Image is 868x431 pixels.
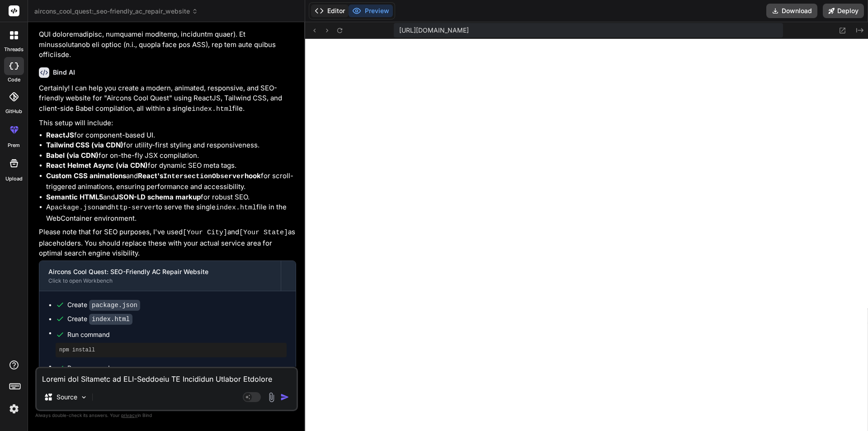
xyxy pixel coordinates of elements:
[46,171,126,180] strong: Custom CSS animations
[46,140,296,151] li: for utility-first styling and responsiveness.
[8,142,20,149] label: prem
[138,171,261,180] strong: React's hook
[311,5,349,17] button: Editor
[183,229,227,237] code: [Your City]
[39,83,296,115] p: Certainly! I can help you create a modern, animated, responsive, and SEO-friendly website for "Ai...
[35,411,298,420] p: Always double-check its answers. Your in Bind
[57,393,77,402] p: Source
[59,346,283,354] pre: npm install
[48,277,272,284] div: Click to open Workbench
[305,39,868,431] iframe: Preview
[46,192,296,203] li: and for robust SEO.
[192,105,232,113] code: index.html
[46,161,148,170] strong: React Helmet Async (via CDN)
[67,314,132,324] div: Create
[239,229,288,237] code: [Your State]
[216,204,256,212] code: index.html
[163,173,245,180] code: IntersectionObserver
[46,161,296,171] li: for dynamic SEO meta tags.
[48,267,272,276] div: Aircons Cool Quest: SEO-Friendly AC Repair Website
[67,300,140,310] div: Create
[46,141,123,149] strong: Tailwind CSS (via CDN)
[823,4,864,18] button: Deploy
[349,5,393,17] button: Preview
[67,330,287,339] span: Run command
[46,151,99,160] strong: Babel (via CDN)
[80,393,88,401] img: Pick Models
[89,300,140,311] code: package.json
[53,68,75,77] h6: Bind AI
[5,175,23,183] label: Upload
[39,261,281,291] button: Aircons Cool Quest: SEO-Friendly AC Repair WebsiteClick to open Workbench
[46,193,103,201] strong: Semantic HTML5
[399,26,469,35] span: [URL][DOMAIN_NAME]
[51,204,99,212] code: package.json
[280,393,289,402] img: icon
[46,151,296,161] li: for on-the-fly JSX compilation.
[46,171,296,192] li: and for scroll-triggered animations, ensuring performance and accessibility.
[34,7,198,16] span: aircons_cool_quest:_seo-friendly_ac_repair_website
[766,4,817,18] button: Download
[266,392,277,403] img: attachment
[5,108,22,115] label: GitHub
[67,364,287,373] span: Run command
[115,193,201,201] strong: JSON-LD schema markup
[121,412,137,418] span: privacy
[39,227,296,259] p: Please note that for SEO purposes, I've used and as placeholders. You should replace these with y...
[111,204,156,212] code: http-server
[46,131,74,139] strong: ReactJS
[8,76,20,84] label: code
[46,202,296,223] li: A and to serve the single file in the WebContainer environment.
[4,46,24,53] label: threads
[39,118,296,128] p: This setup will include:
[6,401,22,417] img: settings
[46,130,296,141] li: for component-based UI.
[89,314,132,325] code: index.html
